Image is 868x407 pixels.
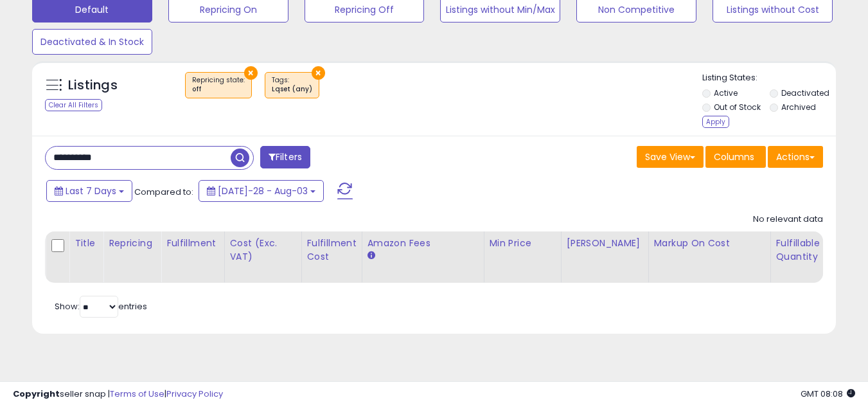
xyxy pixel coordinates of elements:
span: Columns [714,150,754,163]
button: Columns [705,146,766,168]
small: Amazon Fees. [368,250,375,262]
p: Listing States: [702,72,836,84]
span: Show: entries [55,300,147,312]
span: Tags : [272,75,312,95]
span: Compared to: [134,186,193,198]
div: Lqset (any) [272,85,312,94]
button: Last 7 Days [46,180,132,202]
div: [PERSON_NAME] [567,237,643,250]
button: Save View [637,146,704,168]
div: Amazon Fees [368,237,479,250]
label: Archived [781,102,816,113]
button: × [244,66,258,80]
button: [DATE]-28 - Aug-03 [199,180,324,202]
button: × [312,66,325,80]
span: Last 7 Days [66,185,116,197]
strong: Copyright [13,388,60,400]
button: Actions [768,146,823,168]
button: Deactivated & In Stock [32,29,152,55]
span: [DATE]-28 - Aug-03 [218,185,308,197]
span: Repricing state : [192,75,245,95]
a: Terms of Use [110,388,164,400]
th: The percentage added to the cost of goods (COGS) that forms the calculator for Min & Max prices. [648,231,770,283]
div: Fulfillable Quantity [776,237,820,264]
div: Markup on Cost [654,237,765,250]
div: Apply [702,116,729,128]
button: Filters [260,146,310,168]
span: 2025-08-11 08:08 GMT [801,388,855,400]
div: Cost (Exc. VAT) [230,237,296,264]
div: Fulfillment Cost [307,237,357,264]
div: Min Price [490,237,556,250]
div: off [192,85,245,94]
div: Clear All Filters [45,99,102,111]
div: seller snap | | [13,388,223,401]
label: Active [714,87,738,98]
div: Fulfillment [166,237,218,250]
h5: Listings [68,77,118,95]
div: Repricing [109,237,155,250]
label: Out of Stock [714,102,761,113]
label: Deactivated [781,87,829,98]
div: Title [75,237,98,250]
a: Privacy Policy [166,388,223,400]
div: No relevant data [753,213,823,226]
